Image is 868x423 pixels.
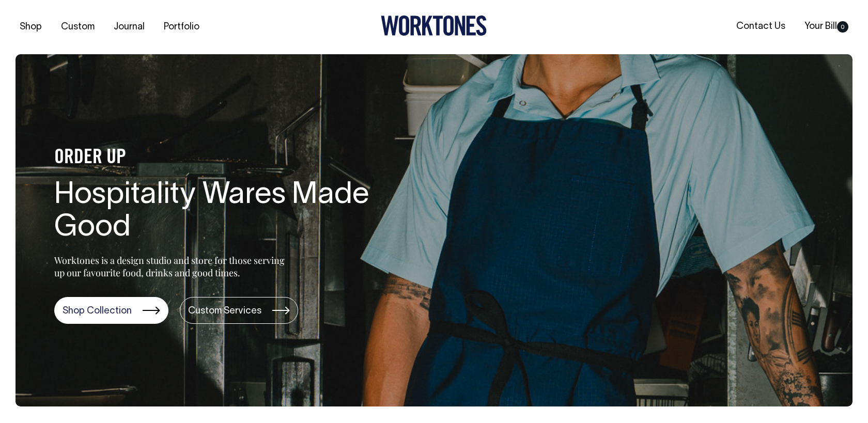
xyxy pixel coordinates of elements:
a: Journal [110,19,149,36]
a: Custom Services [180,297,298,324]
a: Custom [57,19,99,36]
h4: ORDER UP [54,147,385,169]
a: Your Bill0 [800,18,853,35]
p: Worktones is a design studio and store for those serving up our favourite food, drinks and good t... [54,254,289,279]
h1: Hospitality Wares Made Good [54,179,385,245]
a: Shop [16,19,46,36]
a: Contact Us [732,18,789,35]
a: Shop Collection [54,297,168,324]
span: 0 [837,21,848,33]
a: Portfolio [160,19,204,36]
